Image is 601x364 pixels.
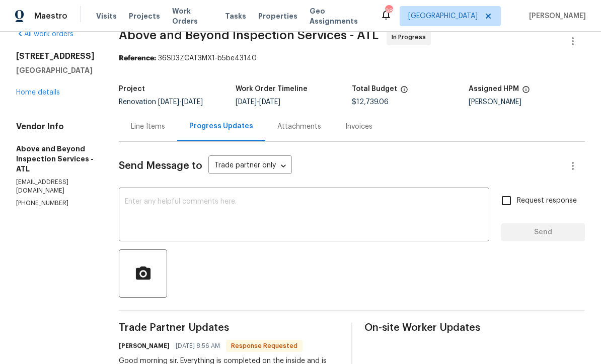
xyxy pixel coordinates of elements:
span: Send Message to [119,161,202,171]
span: Visits [96,11,117,21]
h4: Vendor Info [16,122,95,132]
span: Geo Assignments [310,6,368,26]
span: [GEOGRAPHIC_DATA] [408,11,478,21]
span: Tasks [225,13,246,20]
span: Renovation [119,99,203,106]
span: Projects [129,11,160,21]
span: [PERSON_NAME] [525,11,586,21]
p: [PHONE_NUMBER] [16,199,95,208]
span: Work Orders [172,6,213,26]
span: Maestro [34,11,67,21]
div: Trade partner only [208,158,292,174]
span: Trade Partner Updates [119,323,339,333]
a: Home details [16,89,60,96]
div: 36SD3ZCAT3MX1-b5be43140 [119,53,585,63]
span: Above and Beyond Inspection Services - ATL [119,29,379,41]
div: [PERSON_NAME] [469,99,585,106]
h6: [PERSON_NAME] [119,341,170,351]
span: [DATE] [158,99,179,106]
div: Invoices [345,122,372,132]
h5: Assigned HPM [469,85,519,93]
span: $12,739.06 [352,99,389,106]
span: - [158,99,203,106]
a: All work orders [16,31,73,38]
h5: Work Order Timeline [236,85,308,93]
h5: Above and Beyond Inspection Services - ATL [16,144,95,174]
span: [DATE] 8:56 AM [176,341,220,351]
span: - [236,99,280,106]
h5: Total Budget [352,85,397,93]
div: Attachments [277,122,321,132]
span: [DATE] [236,99,257,106]
span: The hpm assigned to this work order. [522,85,530,99]
div: 98 [385,6,392,16]
h5: [GEOGRAPHIC_DATA] [16,65,95,75]
p: [EMAIL_ADDRESS][DOMAIN_NAME] [16,178,95,195]
h2: [STREET_ADDRESS] [16,51,95,61]
h5: Project [119,85,145,93]
span: Properties [258,11,297,21]
span: [DATE] [259,99,280,106]
span: On-site Worker Updates [364,323,585,333]
span: Request response [517,196,577,206]
div: Progress Updates [189,121,253,131]
span: Response Requested [227,341,302,351]
span: In Progress [392,32,430,42]
span: The total cost of line items that have been proposed by Opendoor. This sum includes line items th... [400,85,408,99]
span: [DATE] [182,99,203,106]
div: Line Items [131,122,165,132]
b: Reference: [119,55,156,62]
